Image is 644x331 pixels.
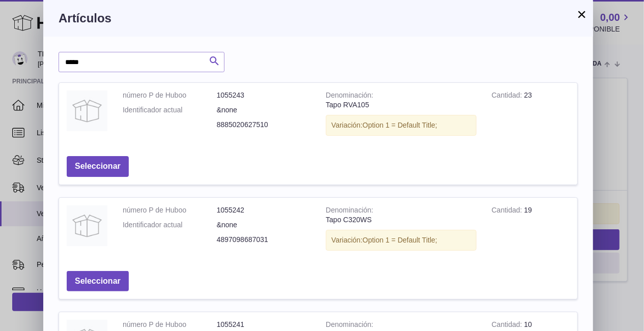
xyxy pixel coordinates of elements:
button: Seleccionar [67,271,129,292]
dt: número P de Huboo [123,205,217,215]
dd: 8885020627510 [217,120,311,130]
h3: Artículos [59,10,578,26]
strong: Cantidad [492,206,524,217]
dd: &none [217,105,311,115]
span: Option 1 = Default Title; [362,236,437,244]
div: Tapo RVA105 [326,100,477,110]
img: Tapo RVA105 [67,91,107,131]
strong: Cantidad [492,320,524,331]
div: Tapo C320WS [326,215,477,225]
dd: 1055242 [217,205,311,215]
dt: Identificador actual [123,220,217,230]
strong: Denominación [326,91,373,102]
dd: 4897098687031 [217,235,311,245]
img: Tapo C320WS [67,205,107,246]
dd: &none [217,220,311,230]
button: Seleccionar [67,156,129,177]
div: Variación: [326,230,477,251]
strong: Denominación [326,320,373,331]
dd: 1055243 [217,91,311,100]
span: Option 1 = Default Title; [362,121,437,129]
dt: número P de Huboo [123,91,217,100]
strong: Denominación [326,206,373,217]
dd: 1055241 [217,320,311,329]
td: 23 [484,83,577,148]
button: × [576,8,588,20]
div: Variación: [326,115,477,136]
dt: número P de Huboo [123,320,217,329]
dt: Identificador actual [123,105,217,115]
td: 19 [484,198,577,263]
strong: Cantidad [492,91,524,102]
